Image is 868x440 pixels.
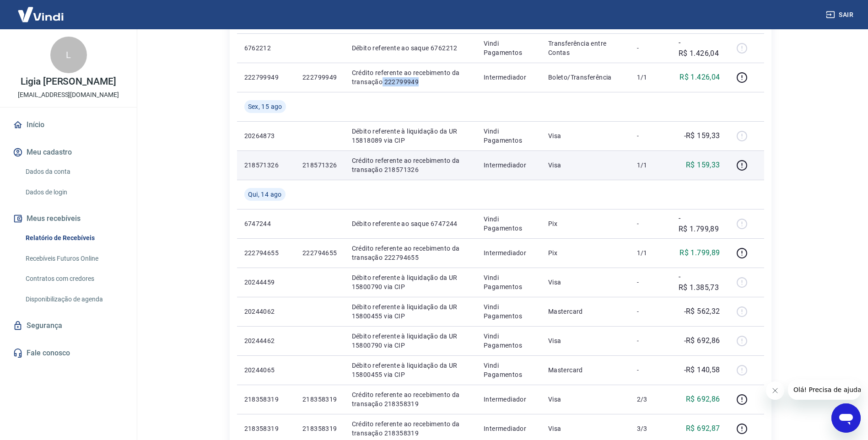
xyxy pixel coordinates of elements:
[679,271,720,293] p: -R$ 1.385,73
[352,244,469,262] p: Crédito referente ao recebimento da transação 222794655
[244,307,288,316] p: 20244062
[11,209,126,229] button: Meus recebíveis
[352,332,469,350] p: Débito referente à liquidação da UR 15800790 via CIP
[244,73,288,82] p: 222799949
[637,424,664,433] p: 3/3
[548,365,622,375] p: Mastercard
[302,424,337,433] p: 218358319
[352,43,469,53] p: Débito referente ao saque 6762212
[22,183,126,202] a: Dados de login
[244,365,288,375] p: 20244065
[244,248,288,258] p: 222794655
[244,336,288,345] p: 20244462
[244,43,288,53] p: 6762212
[484,361,534,379] p: Vindi Pagamentos
[484,424,534,433] p: Intermediador
[244,278,288,287] p: 20244459
[684,335,720,346] p: -R$ 692,86
[637,73,664,82] p: 1/1
[484,161,534,170] p: Intermediador
[244,219,288,228] p: 6747244
[548,395,622,404] p: Visa
[548,131,622,140] p: Visa
[484,127,534,145] p: Vindi Pagamentos
[637,161,664,170] p: 1/1
[788,380,861,400] iframe: Mensagem da empresa
[22,229,126,247] a: Relatório de Recebíveis
[548,278,622,287] p: Visa
[244,161,288,170] p: 218571326
[302,161,337,170] p: 218571326
[637,307,664,316] p: -
[484,332,534,350] p: Vindi Pagamentos
[352,156,469,174] p: Crédito referente ao recebimento da transação 218571326
[352,273,469,291] p: Débito referente à liquidação da UR 15800790 via CIP
[352,219,469,228] p: Débito referente ao saque 6747244
[548,39,622,57] p: Transferência entre Contas
[686,394,720,405] p: R$ 692,86
[352,302,469,321] p: Débito referente à liquidação da UR 15800455 via CIP
[22,269,126,288] a: Contratos com credores
[679,72,720,83] p: R$ 1.426,04
[684,130,720,141] p: -R$ 159,33
[244,395,288,404] p: 218358319
[18,90,119,100] p: [EMAIL_ADDRESS][DOMAIN_NAME]
[248,102,282,111] span: Sex, 15 ago
[11,115,126,135] a: Início
[686,423,720,434] p: R$ 692,87
[484,73,534,82] p: Intermediador
[484,248,534,258] p: Intermediador
[302,73,337,82] p: 222799949
[637,248,664,258] p: 1/1
[244,424,288,433] p: 218358319
[684,306,720,317] p: -R$ 562,32
[484,302,534,321] p: Vindi Pagamentos
[352,390,469,408] p: Crédito referente ao recebimento da transação 218358319
[766,381,784,400] iframe: Fechar mensagem
[684,365,720,376] p: -R$ 140,58
[637,131,664,140] p: -
[831,403,861,433] iframe: Botão para abrir a janela de mensagens
[244,131,288,140] p: 20264873
[50,37,87,73] div: L
[637,43,664,53] p: -
[484,39,534,57] p: Vindi Pagamentos
[22,162,126,181] a: Dados da conta
[5,6,77,14] span: Olá! Precisa de ajuda?
[548,336,622,345] p: Visa
[21,77,116,86] p: Ligia [PERSON_NAME]
[548,73,622,82] p: Boleto/Transferência
[248,190,282,199] span: Qui, 14 ago
[679,37,720,59] p: -R$ 1.426,04
[22,249,126,268] a: Recebíveis Futuros Online
[352,361,469,379] p: Débito referente à liquidação da UR 15800455 via CIP
[637,278,664,287] p: -
[548,248,622,258] p: Pix
[22,290,126,309] a: Disponibilização de agenda
[637,336,664,345] p: -
[11,0,70,28] img: Vindi
[302,248,337,258] p: 222794655
[484,215,534,233] p: Vindi Pagamentos
[11,316,126,336] a: Segurança
[679,247,720,258] p: R$ 1.799,89
[637,365,664,375] p: -
[352,68,469,86] p: Crédito referente ao recebimento da transação 222799949
[679,213,720,235] p: -R$ 1.799,89
[484,395,534,404] p: Intermediador
[11,142,126,162] button: Meu cadastro
[484,273,534,291] p: Vindi Pagamentos
[352,127,469,145] p: Débito referente à liquidação da UR 15818089 via CIP
[11,343,126,363] a: Fale conosco
[637,395,664,404] p: 2/3
[302,395,337,404] p: 218358319
[548,424,622,433] p: Visa
[352,419,469,438] p: Crédito referente ao recebimento da transação 218358319
[548,161,622,170] p: Visa
[637,219,664,228] p: -
[548,219,622,228] p: Pix
[824,6,857,23] button: Sair
[686,160,720,171] p: R$ 159,33
[548,307,622,316] p: Mastercard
